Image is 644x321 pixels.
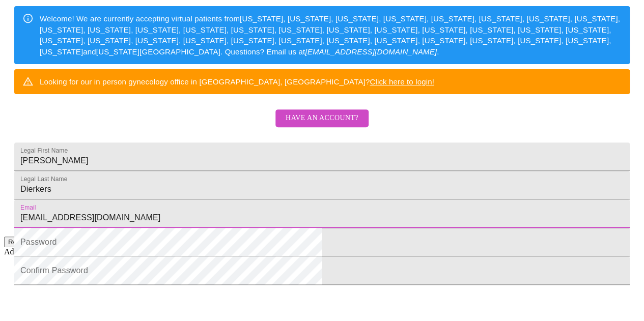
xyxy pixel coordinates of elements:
[4,247,239,256] span: Additional displays detected. Disconnect additional displays to proceed.
[305,47,437,56] em: [EMAIL_ADDRESS][DOMAIN_NAME]
[40,9,622,61] div: Welcome! We are currently accepting virtual patients from [US_STATE], [US_STATE], [US_STATE], [US...
[40,72,434,91] div: Looking for our in person gynecology office in [GEOGRAPHIC_DATA], [GEOGRAPHIC_DATA]?
[286,112,358,125] span: Have an account?
[4,237,57,247] button: Resume Exam
[273,121,371,129] a: Have an account?
[275,109,369,127] button: Have an account?
[370,77,434,86] a: Click here to login!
